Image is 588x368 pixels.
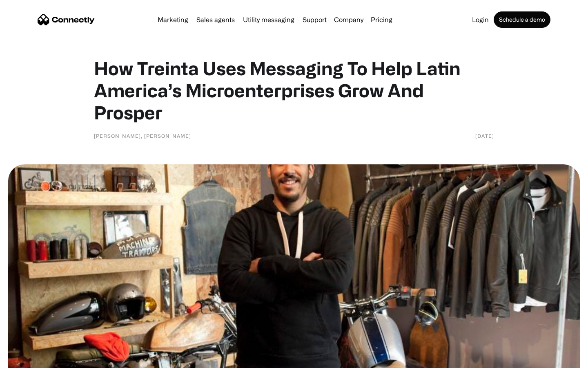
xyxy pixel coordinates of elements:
div: [PERSON_NAME], [PERSON_NAME] [94,132,191,140]
a: Login [469,16,492,23]
a: Utility messaging [240,16,298,23]
aside: Language selected: English [8,354,49,365]
a: Schedule a demo [494,11,550,28]
a: home [38,13,95,26]
a: Pricing [367,16,396,23]
a: Marketing [154,16,192,23]
a: Support [299,16,330,23]
div: [DATE] [475,132,494,140]
ul: Language list [16,354,49,365]
a: Sales agents [193,16,238,23]
h1: How Treinta Uses Messaging To Help Latin America’s Microenterprises Grow And Prosper [94,57,494,123]
div: Company [332,14,366,25]
div: Company [334,14,363,25]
